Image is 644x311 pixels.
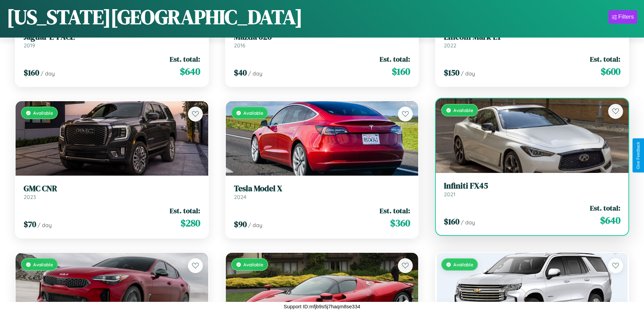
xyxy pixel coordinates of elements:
div: Filters [618,14,634,20]
span: $ 280 [181,216,200,230]
span: 2024 [234,194,246,200]
a: Lincoln Mark LT2022 [444,32,620,49]
span: $ 160 [24,67,39,78]
span: Available [243,262,263,267]
span: $ 600 [601,65,620,78]
span: $ 640 [180,65,200,78]
span: Est. total: [170,54,200,64]
h3: GMC CNR [24,184,200,194]
h1: [US_STATE][GEOGRAPHIC_DATA] [7,3,303,31]
span: / day [248,70,262,77]
span: $ 90 [234,219,247,230]
span: 2021 [444,191,455,198]
p: Support ID: mfjb9s5j7haqm8se334 [284,302,360,311]
span: Est. total: [170,206,200,216]
span: / day [461,70,475,77]
a: Infiniti FX452021 [444,181,620,198]
span: $ 640 [600,214,620,227]
span: / day [41,70,55,77]
span: $ 40 [234,67,247,78]
span: Available [243,110,263,116]
span: $ 360 [390,216,410,230]
a: Jaguar E-PACE2019 [24,32,200,49]
span: / day [461,219,475,226]
span: $ 160 [444,216,459,227]
span: Est. total: [380,54,410,64]
span: $ 160 [392,65,410,78]
span: Available [453,107,473,113]
span: $ 70 [24,219,36,230]
a: Tesla Model X2024 [234,184,410,200]
span: Available [453,262,473,267]
span: / day [38,222,52,228]
span: 2022 [444,42,456,49]
span: 2019 [24,42,35,49]
span: Est. total: [380,206,410,216]
span: Available [33,110,53,116]
button: Filters [609,10,637,24]
h3: Tesla Model X [234,184,410,194]
span: Est. total: [590,203,620,213]
span: 2016 [234,42,245,49]
span: Available [33,262,53,267]
span: / day [248,222,262,228]
div: Give Feedback [636,142,641,169]
h3: Infiniti FX45 [444,181,620,191]
span: 2023 [24,194,36,200]
a: GMC CNR2023 [24,184,200,200]
span: Est. total: [590,54,620,64]
a: Mazda 6262016 [234,32,410,49]
span: $ 150 [444,67,459,78]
